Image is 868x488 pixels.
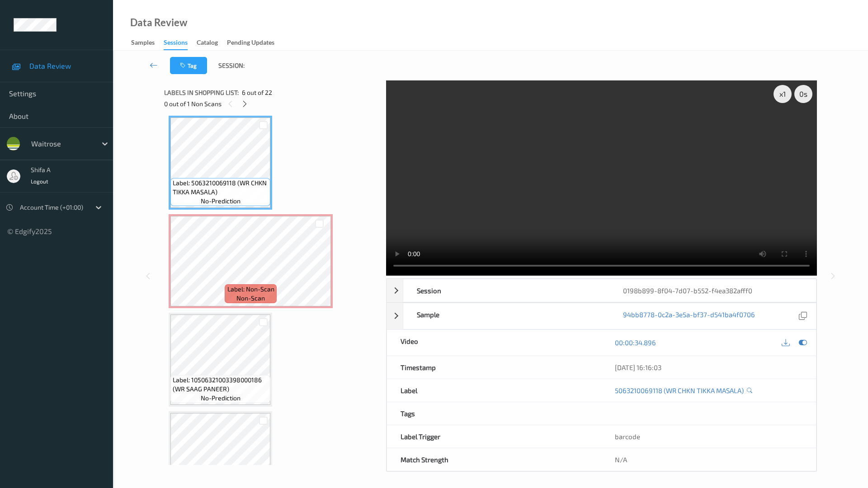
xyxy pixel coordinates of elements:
[387,448,602,471] div: Match Strength
[164,37,197,50] a: Sessions
[218,61,245,70] span: Session:
[131,38,155,49] div: Samples
[403,303,610,329] div: Sample
[201,197,241,206] span: no-prediction
[173,178,268,197] span: Label: 5063210069118 (WR CHKN TIKKA MASALA)
[227,285,274,294] span: Label: Non-Scan
[387,425,602,448] div: Label Trigger
[197,38,218,49] div: Catalog
[609,279,816,302] div: 0198b899-8f04-7d07-b552-f4ea382afff0
[387,279,816,302] div: Session0198b899-8f04-7d07-b552-f4ea382afff0
[403,279,610,302] div: Session
[130,18,187,27] div: Data Review
[201,394,241,403] span: no-prediction
[227,37,283,49] a: Pending Updates
[615,386,744,395] a: 5063210069118 (WR CHKN TIKKA MASALA)
[387,330,602,356] div: Video
[794,85,812,103] div: 0 s
[242,88,272,97] span: 6 out of 22
[164,38,188,50] div: Sessions
[131,37,164,49] a: Samples
[387,379,602,402] div: Label
[164,88,239,97] span: Labels in shopping list:
[236,294,265,303] span: non-scan
[615,338,656,347] a: 00:00:34.896
[601,448,816,471] div: N/A
[227,38,274,49] div: Pending Updates
[601,425,816,448] div: barcode
[615,363,802,372] div: [DATE] 16:16:03
[387,356,602,379] div: Timestamp
[623,310,755,322] a: 94bb8778-0c2a-3e5a-bf37-d541ba4f0706
[197,37,227,49] a: Catalog
[387,303,816,329] div: Sample94bb8778-0c2a-3e5a-bf37-d541ba4f0706
[387,402,602,425] div: Tags
[173,375,268,394] span: Label: 10506321003398000186 (WR SAAG PANEER)
[164,98,380,109] div: 0 out of 1 Non Scans
[170,57,207,74] button: Tag
[774,85,792,103] div: x 1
